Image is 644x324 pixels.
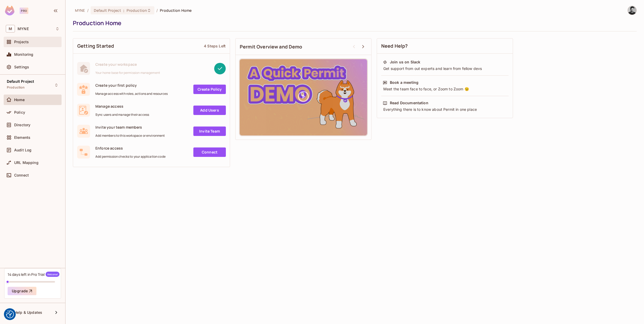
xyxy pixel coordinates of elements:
span: Help & Updates [14,310,42,315]
a: Connect [193,147,226,157]
img: Moritz Vossenberg [628,6,636,15]
button: Consent Preferences [6,310,14,318]
span: Projects [14,40,29,44]
div: Join us on Slack [390,59,420,65]
span: Welcome! [46,272,59,277]
span: Elements [14,135,30,140]
span: Add permission checks to your application code [95,155,166,159]
span: M [6,25,15,32]
span: Directory [14,123,30,127]
span: Sync users and manage their access [95,113,149,117]
span: Workspace: MYNE [18,27,29,31]
span: Home [14,98,25,102]
img: Revisit consent button [6,310,14,318]
span: Connect [14,173,29,177]
li: / [156,8,158,13]
img: SReyMgAAAABJRU5ErkJggg== [5,6,14,15]
span: Create your workspace [95,62,160,67]
div: Book a meeting [390,80,418,85]
span: Manage access with roles, actions and resources [95,92,168,96]
span: Invite your team members [95,125,165,130]
span: Monitoring [14,52,34,57]
span: Manage access [95,104,149,109]
span: Create your first policy [95,83,168,88]
span: the active workspace [75,8,85,13]
a: Create Policy [193,85,226,94]
div: Get support from out experts and learn from fellow devs [383,66,507,71]
span: Need Help? [381,43,408,49]
li: / [87,8,89,13]
a: Add Users [193,106,226,115]
span: Add members to this workspace or environment [95,134,165,138]
span: Enforce access [95,146,166,151]
div: Meet the team face to face, or Zoom to Zoom 😉 [383,86,507,92]
span: Getting Started [77,43,114,49]
div: Read Documentation [390,100,428,106]
div: Production Home [73,19,634,27]
span: Your home base for permission management [95,71,160,75]
div: 14 days left in Pro Trial [8,272,59,277]
span: Default Project [94,8,121,13]
span: Settings [14,65,29,69]
a: Invite Team [193,127,226,136]
span: URL Mapping [14,161,39,165]
span: Policy [14,110,25,114]
div: 4 Steps Left [204,43,226,48]
span: Production [7,85,25,90]
span: Audit Log [14,148,31,152]
span: Default Project [7,79,34,84]
span: Production Home [160,8,192,13]
div: Pro [20,8,28,14]
span: Permit Overview and Demo [240,43,302,50]
div: Everything there is to know about Permit in one place [383,107,507,112]
button: Upgrade [8,287,36,295]
span: : [123,8,125,13]
span: Production [127,8,147,13]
